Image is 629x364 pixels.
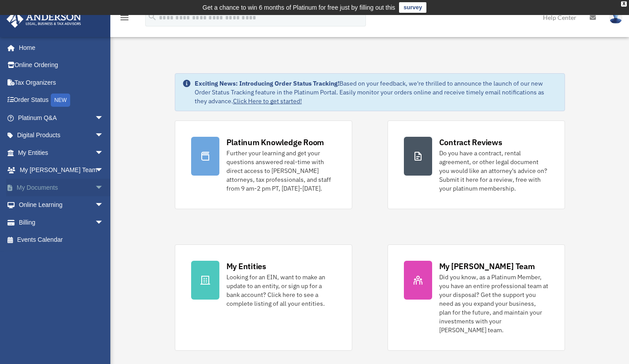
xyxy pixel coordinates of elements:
[95,144,113,162] span: arrow_drop_down
[226,261,266,272] div: My Entities
[119,15,130,23] a: menu
[439,273,549,334] div: Did you know, as a Platinum Member, you have an entire professional team at your disposal? Get th...
[4,11,84,28] img: Anderson Advisors Platinum Portal
[6,144,117,161] a: My Entitiesarrow_drop_down
[621,1,627,7] div: close
[6,74,117,91] a: Tax Organizers
[6,196,117,214] a: Online Learningarrow_drop_down
[147,12,157,22] i: search
[175,120,352,209] a: Platinum Knowledge Room Further your learning and get your questions answered real-time with dire...
[226,137,324,148] div: Platinum Knowledge Room
[388,244,565,351] a: My [PERSON_NAME] Team Did you know, as a Platinum Member, you have an entire professional team at...
[439,261,535,272] div: My [PERSON_NAME] Team
[95,127,113,145] span: arrow_drop_down
[6,161,117,179] a: My [PERSON_NAME] Teamarrow_drop_down
[6,56,117,74] a: Online Ordering
[439,149,549,193] div: Do you have a contract, rental agreement, or other legal document you would like an attorney's ad...
[95,179,113,197] span: arrow_drop_down
[195,79,339,87] strong: Exciting News: Introducing Order Status Tracking!
[609,11,622,24] img: User Pic
[226,273,336,308] div: Looking for an EIN, want to make an update to an entity, or sign up for a bank account? Click her...
[6,214,117,231] a: Billingarrow_drop_down
[95,161,113,180] span: arrow_drop_down
[388,120,565,209] a: Contract Reviews Do you have a contract, rental agreement, or other legal document you would like...
[226,149,336,193] div: Further your learning and get your questions answered real-time with direct access to [PERSON_NAM...
[6,91,117,109] a: Order StatusNEW
[203,2,395,13] div: Get a chance to win 6 months of Platinum for free just by filling out this
[51,94,70,107] div: NEW
[95,196,113,214] span: arrow_drop_down
[6,109,117,127] a: Platinum Q&Aarrow_drop_down
[95,109,113,127] span: arrow_drop_down
[233,97,302,105] a: Click Here to get started!
[6,127,117,144] a: Digital Productsarrow_drop_down
[95,214,113,232] span: arrow_drop_down
[399,2,426,13] a: survey
[119,12,130,23] i: menu
[6,179,117,196] a: My Documentsarrow_drop_down
[195,79,557,105] div: Based on your feedback, we're thrilled to announce the launch of our new Order Status Tracking fe...
[439,137,502,148] div: Contract Reviews
[6,231,117,249] a: Events Calendar
[175,244,352,351] a: My Entities Looking for an EIN, want to make an update to an entity, or sign up for a bank accoun...
[6,39,113,56] a: Home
